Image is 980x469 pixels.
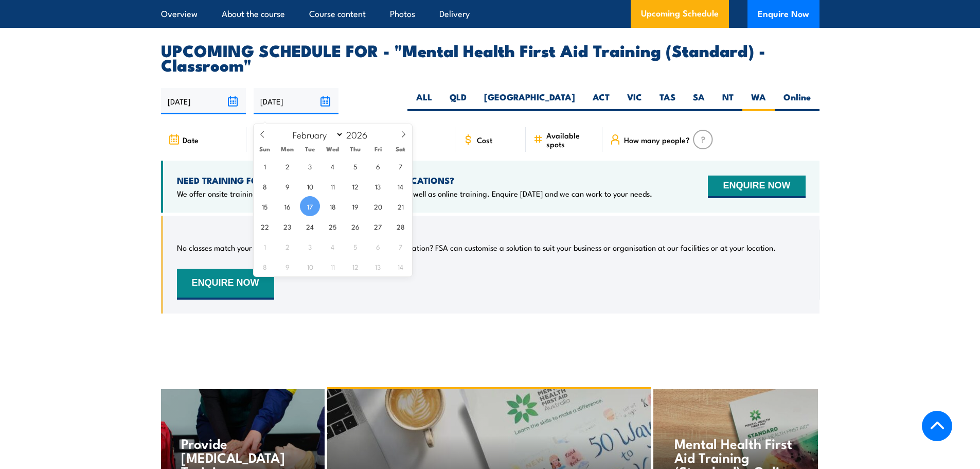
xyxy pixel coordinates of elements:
h4: NEED TRAINING FOR LARGER GROUPS OR MULTIPLE LOCATIONS? [177,175,652,186]
span: February 25, 2026 [323,216,343,236]
input: Year [344,128,378,141]
span: Cost [477,135,492,144]
span: February 6, 2026 [368,156,388,176]
span: March 4, 2026 [323,236,343,256]
span: Fri [367,146,389,152]
span: February 14, 2026 [390,176,411,196]
span: March 1, 2026 [255,236,275,256]
span: Thu [344,146,367,152]
span: February 16, 2026 [277,196,297,216]
span: March 9, 2026 [277,256,297,276]
p: Can’t find a date or location? FSA can customise a solution to suit your business or organisation... [334,242,776,253]
span: March 12, 2026 [345,256,365,276]
span: March 10, 2026 [300,256,320,276]
label: [GEOGRAPHIC_DATA] [475,91,584,111]
span: February 28, 2026 [390,216,411,236]
span: Sun [254,146,276,152]
label: Online [775,91,819,111]
span: Tue [299,146,322,152]
span: March 5, 2026 [345,236,365,256]
span: February 2, 2026 [277,156,297,176]
span: February 22, 2026 [255,216,275,236]
span: Date [183,135,199,144]
span: March 8, 2026 [255,256,275,276]
span: Available spots [546,131,595,148]
span: February 12, 2026 [345,176,365,196]
select: Month [288,128,344,141]
span: March 7, 2026 [390,236,411,256]
h2: UPCOMING SCHEDULE FOR - "Mental Health First Aid Training (Standard) - Classroom" [161,43,819,72]
span: February 3, 2026 [300,156,320,176]
span: February 11, 2026 [323,176,343,196]
span: February 8, 2026 [255,176,275,196]
p: No classes match your search criteria, sorry. [177,242,328,253]
label: QLD [441,91,475,111]
span: March 2, 2026 [277,236,297,256]
span: February 9, 2026 [277,176,297,196]
label: VIC [618,91,651,111]
span: February 24, 2026 [300,216,320,236]
span: March 3, 2026 [300,236,320,256]
span: February 17, 2026 [300,196,320,216]
span: February 19, 2026 [345,196,365,216]
span: February 20, 2026 [368,196,388,216]
span: March 6, 2026 [368,236,388,256]
input: From date [161,88,246,114]
p: We offer onsite training, training at our centres, multisite solutions as well as online training... [177,188,652,199]
span: February 10, 2026 [300,176,320,196]
span: February 27, 2026 [368,216,388,236]
span: Mon [276,146,299,152]
label: TAS [651,91,684,111]
span: February 13, 2026 [368,176,388,196]
span: February 18, 2026 [323,196,343,216]
span: March 14, 2026 [390,256,411,276]
button: ENQUIRE NOW [177,269,274,300]
span: February 1, 2026 [255,156,275,176]
span: February 21, 2026 [390,196,411,216]
label: SA [684,91,714,111]
label: ALL [407,91,441,111]
span: February 7, 2026 [390,156,411,176]
label: WA [742,91,775,111]
span: March 11, 2026 [323,256,343,276]
span: February 26, 2026 [345,216,365,236]
span: How many people? [624,135,690,144]
span: February 15, 2026 [255,196,275,216]
span: February 4, 2026 [323,156,343,176]
span: Sat [389,146,412,152]
label: NT [714,91,742,111]
button: ENQUIRE NOW [708,176,805,198]
span: February 23, 2026 [277,216,297,236]
span: March 13, 2026 [368,256,388,276]
label: ACT [584,91,618,111]
span: February 5, 2026 [345,156,365,176]
span: Wed [322,146,344,152]
input: To date [254,88,338,114]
